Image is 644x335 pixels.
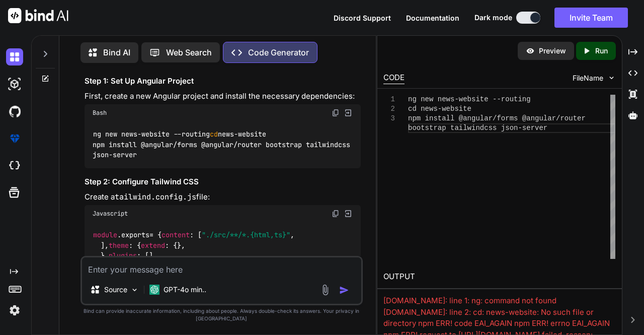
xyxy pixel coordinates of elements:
img: copy [332,109,340,117]
button: Discord Support [334,13,391,23]
span: theme [109,241,129,250]
p: Bind AI [103,46,130,58]
code: ng new news-website --routing news-website npm install @angular/forms @angular/router bootstrap t... [93,129,354,160]
img: icon [339,285,349,295]
p: Create a file: [85,191,361,203]
h2: OUTPUT [377,265,621,289]
img: darkAi-studio [6,76,23,93]
div: 1 [383,95,395,104]
h3: Step 2: Configure Tailwind CSS [85,176,361,188]
img: settings [6,302,23,319]
img: copy [332,210,340,218]
img: darkChat [6,48,23,65]
p: Bind can provide inaccurate information, including about people. Always double-check its answers.... [80,307,363,322]
span: Bash [93,109,107,117]
img: cloudideIcon [6,157,23,174]
span: Dark mode [474,13,512,23]
span: Discord Support [334,14,391,22]
h3: Step 1: Set Up Angular Project [85,76,361,87]
div: 3 [383,114,395,123]
img: GPT-4o mini [149,285,159,295]
span: "./src/**/*.{html,ts}" [202,231,290,240]
code: tailwind.config.js [115,192,196,202]
button: Invite Team [554,8,628,28]
span: ng new news-website --routing [408,95,531,103]
span: plugins [109,251,137,260]
img: githubDark [6,103,23,120]
span: content [162,231,190,240]
img: premium [6,130,23,147]
span: cd [210,130,218,139]
span: module [93,231,117,240]
p: Code Generator [248,46,309,58]
span: Javascript [93,210,128,218]
div: CODE [383,72,405,84]
span: cd news-website [408,105,471,113]
p: Source [104,285,127,295]
span: FileName [573,73,603,83]
span: Documentation [406,14,459,22]
button: Documentation [406,13,459,23]
span: npm install @angular/forms @angular/router [408,114,586,122]
p: GPT-4o min.. [164,285,206,295]
p: Run [595,46,608,56]
span: bootstrap tailwindcss json-server [408,124,547,132]
img: Open in Browser [344,108,353,117]
img: Pick Models [130,286,139,294]
p: Web Search [166,46,212,58]
p: Preview [539,46,566,56]
img: chevron down [607,74,616,82]
img: Open in Browser [344,209,353,218]
span: exports [121,231,149,240]
span: extend [141,241,165,250]
div: 2 [383,104,395,114]
img: attachment [319,284,331,296]
img: Bind AI [8,8,68,23]
code: . = { : [ , ], : { : {}, }, : [], } [93,230,294,271]
img: preview [526,46,535,55]
p: First, create a new Angular project and install the necessary dependencies: [85,91,361,102]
